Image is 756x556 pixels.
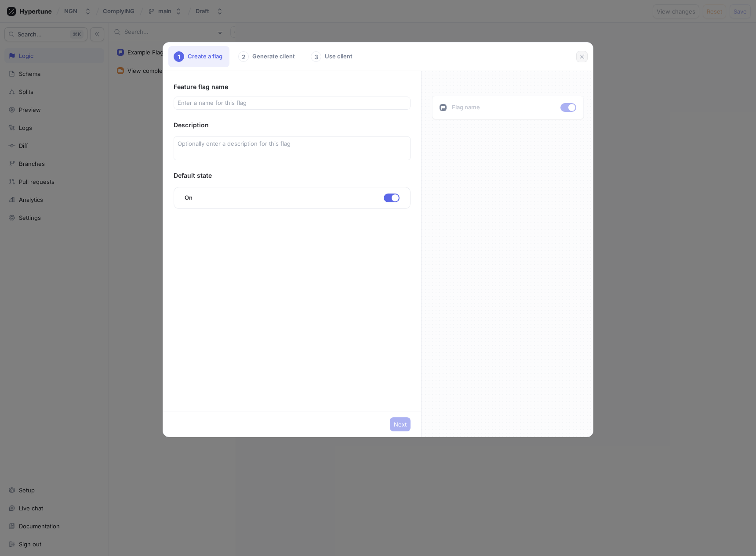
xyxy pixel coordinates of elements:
[233,46,302,67] div: Generate client
[305,46,360,67] div: Use client
[174,51,184,62] div: 1
[174,82,411,92] div: Feature flag name
[238,51,249,62] div: 2
[174,171,411,180] div: Default state
[311,51,321,62] div: 3
[185,194,193,202] p: On
[394,422,407,427] span: Next
[452,103,480,112] p: Flag name
[390,417,411,431] button: Next
[168,46,229,67] div: Create a flag
[174,120,411,129] div: Description
[178,99,407,108] input: Enter a name for this flag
